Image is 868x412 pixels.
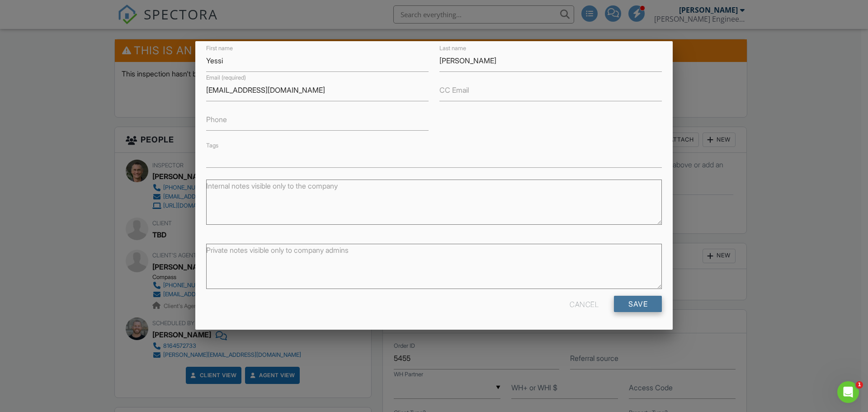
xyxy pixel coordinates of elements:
label: CC Email [439,85,469,95]
label: Email (required) [206,74,246,82]
div: Cancel [570,296,599,312]
label: Tags [206,142,218,149]
label: First name [206,44,233,52]
label: Phone [206,114,227,124]
label: Internal notes visible only to the company [206,181,338,191]
label: Private notes visible only to company admins [206,245,349,255]
label: Last name [439,44,466,52]
span: 1 [856,381,863,388]
input: Save [614,296,662,312]
iframe: Intercom live chat [837,381,859,403]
